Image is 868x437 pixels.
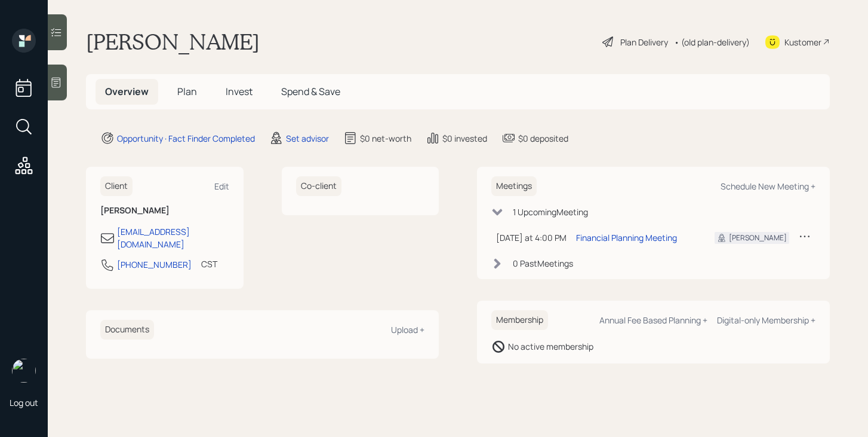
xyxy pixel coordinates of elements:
[360,132,411,145] div: $0 net-worth
[513,257,573,270] div: 0 Past Meeting s
[214,181,229,192] div: Edit
[117,132,255,145] div: Opportunity · Fact Finder Completed
[721,181,815,192] div: Schedule New Meeting +
[100,206,229,216] h6: [PERSON_NAME]
[117,225,229,250] div: [EMAIL_ADDRESS][DOMAIN_NAME]
[117,258,192,271] div: [PHONE_NUMBER]
[784,36,821,48] div: Kustomer
[12,359,36,383] img: michael-russo-headshot.png
[226,85,253,98] span: Invest
[729,233,787,243] div: [PERSON_NAME]
[674,36,750,48] div: • (old plan-delivery)
[105,85,149,98] span: Overview
[177,85,197,98] span: Plan
[442,132,487,145] div: $0 invested
[491,176,537,196] h6: Meetings
[391,324,424,335] div: Upload +
[100,320,154,340] h6: Documents
[10,397,38,408] div: Log out
[281,85,340,98] span: Spend & Save
[86,29,260,55] h1: [PERSON_NAME]
[286,132,329,145] div: Set advisor
[508,340,593,353] div: No active membership
[201,258,217,270] div: CST
[296,176,341,196] h6: Co-client
[599,314,707,326] div: Annual Fee Based Planning +
[620,36,668,48] div: Plan Delivery
[513,206,588,218] div: 1 Upcoming Meeting
[518,132,568,145] div: $0 deposited
[576,231,677,244] div: Financial Planning Meeting
[717,314,815,326] div: Digital-only Membership +
[491,310,548,330] h6: Membership
[100,176,133,196] h6: Client
[496,231,567,244] div: [DATE] at 4:00 PM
